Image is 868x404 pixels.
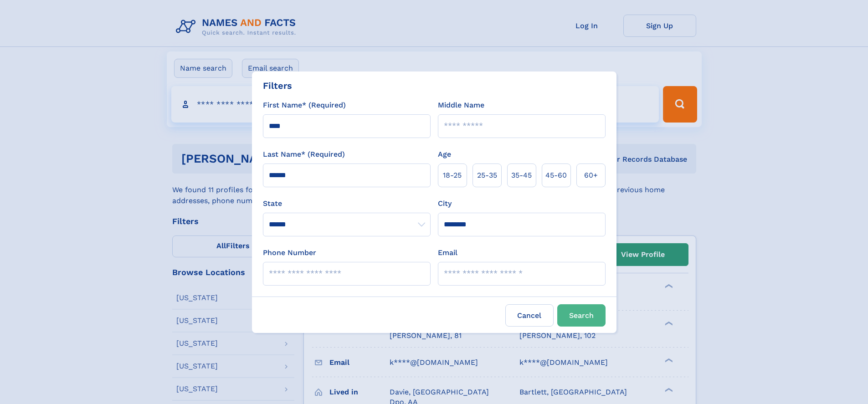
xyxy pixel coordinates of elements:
span: 35‑45 [511,170,532,181]
label: Cancel [505,304,554,327]
label: Email [438,247,457,258]
button: Search [557,304,606,327]
span: 45‑60 [545,170,567,181]
label: First Name* (Required) [263,100,346,111]
label: Middle Name [438,100,484,111]
div: Filters [263,79,292,92]
span: 18‑25 [443,170,462,181]
label: Age [438,149,451,160]
label: State [263,198,431,209]
label: Phone Number [263,247,316,258]
label: City [438,198,452,209]
span: 25‑35 [477,170,497,181]
span: 60+ [584,170,598,181]
label: Last Name* (Required) [263,149,345,160]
